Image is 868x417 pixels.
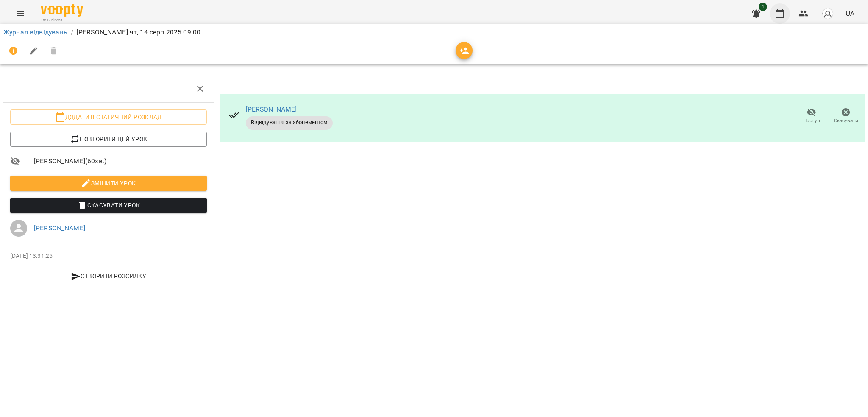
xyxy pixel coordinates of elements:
button: Змінити урок [10,176,207,191]
button: UA [842,6,858,21]
button: Menu [10,3,31,24]
a: [PERSON_NAME] [246,105,297,113]
button: Прогул [794,104,829,128]
p: [PERSON_NAME] чт, 14 серп 2025 09:00 [77,27,200,37]
button: Створити розсилку [10,269,207,284]
img: avatar_s.png [822,8,834,20]
span: Скасувати Урок [17,200,200,210]
p: [DATE] 13:31:25 [10,252,207,260]
a: Журнал відвідувань [3,28,67,36]
img: Voopty Logo [41,4,83,17]
span: Повторити цей урок [17,134,200,144]
span: [PERSON_NAME] ( 60 хв. ) [34,156,207,166]
span: UA [846,9,854,18]
button: Скасувати Урок [10,198,207,213]
li: / [71,27,73,37]
span: Створити розсилку [14,271,203,281]
span: 1 [759,3,767,11]
button: Повторити цей урок [10,132,207,147]
button: Додати в статичний розклад [10,109,207,125]
nav: breadcrumb [3,27,865,37]
a: [PERSON_NAME] [34,224,85,232]
span: Скасувати [834,117,858,124]
span: Прогул [803,117,820,124]
span: Відвідування за абонементом [246,119,333,126]
button: Скасувати [829,104,863,128]
span: Додати в статичний розклад [17,112,200,122]
span: Змінити урок [17,178,200,188]
span: For Business [41,17,83,23]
